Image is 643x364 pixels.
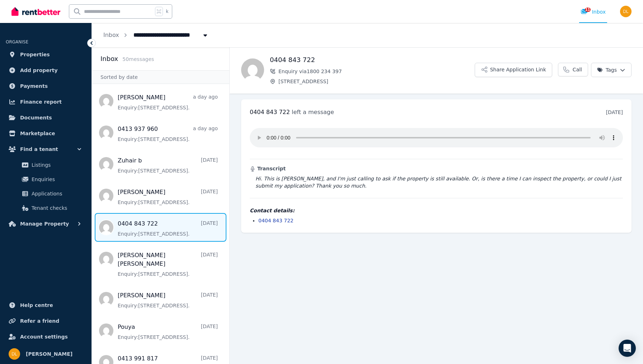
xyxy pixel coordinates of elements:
img: Diana Leach [620,6,632,17]
span: Properties [20,50,50,59]
div: Sorted by date [92,70,229,84]
a: [PERSON_NAME] [PERSON_NAME][DATE]Enquiry:[STREET_ADDRESS]. [118,251,218,278]
h3: Transcript [250,165,623,172]
span: Call [573,66,582,73]
a: Tenant checks [9,201,83,215]
a: Enquiries [9,172,83,186]
span: k [166,9,168,14]
span: Enquiries [32,175,80,184]
a: 0404 843 722[DATE]Enquiry:[STREET_ADDRESS]. [118,219,218,237]
span: 0404 843 722 [250,109,290,115]
a: Refer a friend [6,314,86,328]
div: Inbox [581,8,606,15]
span: Refer a friend [20,317,59,325]
img: 0404 843 722 [241,58,264,81]
a: Inbox [103,32,119,38]
div: Open Intercom Messenger [619,340,636,357]
span: 11 [585,8,591,12]
h4: Contact details: [250,207,623,214]
a: Add property [6,63,86,77]
a: Payments [6,79,86,93]
span: Marketplace [20,129,55,138]
a: 0413 937 960a day agoEnquiry:[STREET_ADDRESS]. [118,125,218,143]
span: Tags [597,66,617,74]
a: Properties [6,47,86,62]
span: [PERSON_NAME] [26,350,72,358]
span: left a message [292,109,334,115]
span: Documents [20,113,52,122]
a: Documents [6,110,86,125]
time: [DATE] [606,109,623,115]
a: Help centre [6,298,86,312]
span: Help centre [20,301,53,309]
a: [PERSON_NAME]a day agoEnquiry:[STREET_ADDRESS]. [118,93,218,111]
a: Account settings [6,330,86,344]
blockquote: Hi. This is [PERSON_NAME], and I'm just calling to ask if the property is still available. Or, is... [250,175,623,189]
img: RentBetter [11,6,60,17]
nav: Breadcrumb [92,23,220,47]
a: Finance report [6,95,86,109]
span: Enquiry via 1800 234 397 [278,68,475,75]
a: Marketplace [6,126,86,141]
a: 0404 843 722 [258,218,294,223]
a: Applications [9,186,83,201]
a: Call [558,63,588,76]
button: Manage Property [6,217,86,231]
span: Account settings [20,332,68,341]
span: [STREET_ADDRESS] [278,78,475,85]
button: Find a tenant [6,142,86,156]
a: [PERSON_NAME][DATE]Enquiry:[STREET_ADDRESS]. [118,188,218,206]
span: Manage Property [20,219,69,228]
span: 50 message s [122,56,154,62]
span: Payments [20,82,48,90]
a: Zuhair b[DATE]Enquiry:[STREET_ADDRESS]. [118,156,218,174]
a: Pouya[DATE]Enquiry:[STREET_ADDRESS]. [118,323,218,341]
span: Tenant checks [32,204,80,212]
a: Listings [9,158,83,172]
span: Listings [32,161,80,169]
a: [PERSON_NAME][DATE]Enquiry:[STREET_ADDRESS]. [118,291,218,309]
button: Share Application Link [475,63,552,77]
span: ORGANISE [6,39,28,44]
h2: Inbox [100,54,118,64]
img: Diana Leach [9,348,20,360]
span: Applications [32,189,80,198]
span: Find a tenant [20,145,58,153]
h1: 0404 843 722 [270,55,475,65]
span: Add property [20,66,58,75]
button: Tags [591,63,632,77]
span: Finance report [20,98,62,106]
